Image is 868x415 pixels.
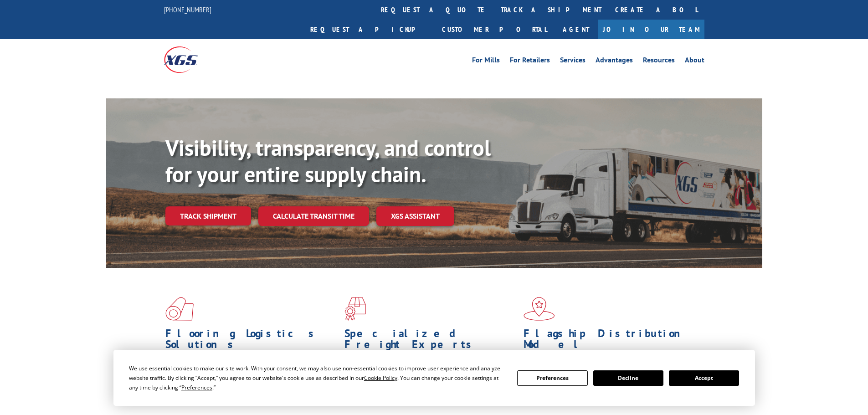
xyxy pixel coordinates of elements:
[510,56,550,67] a: For Retailers
[472,56,500,67] a: For Mills
[554,20,598,39] a: Agent
[364,374,397,382] span: Cookie Policy
[113,350,755,406] div: Cookie Consent Prompt
[669,370,739,386] button: Accept
[517,370,587,386] button: Preferences
[593,370,663,386] button: Decline
[129,364,506,392] div: We use essential cookies to make our site work. With your consent, we may also use non-essential ...
[560,56,586,67] a: Services
[165,297,194,321] img: xgs-icon-total-supply-chain-intelligence-red
[165,328,338,354] h1: Flooring Logistics Solutions
[376,206,454,226] a: XGS ASSISTANT
[165,133,491,188] b: Visibility, transparency, and control for your entire supply chain.
[596,56,633,67] a: Advantages
[524,297,555,321] img: xgs-icon-flagship-distribution-model-red
[344,297,366,321] img: xgs-icon-focused-on-flooring-red
[598,20,704,39] a: Join Our Team
[685,56,704,67] a: About
[435,20,554,39] a: Customer Portal
[344,328,517,354] h1: Specialized Freight Experts
[524,328,696,354] h1: Flagship Distribution Model
[165,206,251,225] a: Track shipment
[303,20,435,39] a: Request a pickup
[258,206,369,226] a: Calculate transit time
[164,5,211,14] a: [PHONE_NUMBER]
[643,56,675,67] a: Resources
[181,384,212,391] span: Preferences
